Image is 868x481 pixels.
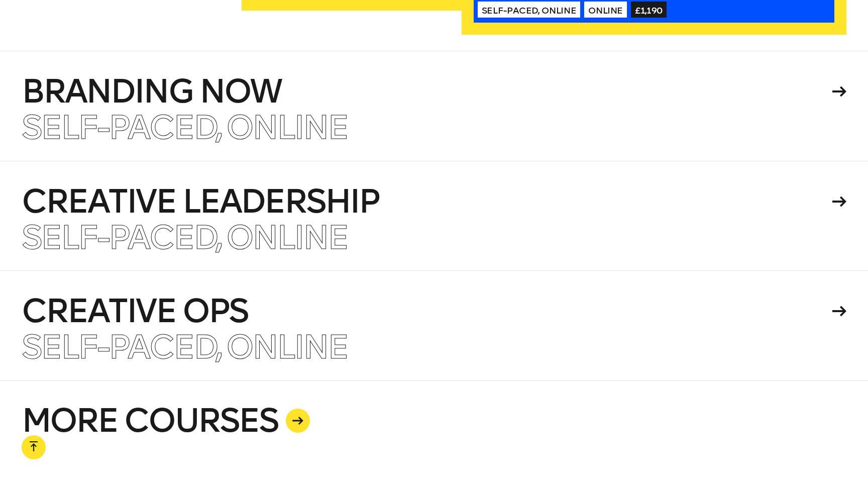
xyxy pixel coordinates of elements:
span: Online [584,2,627,18]
span: Self-paced, Online [22,108,348,147]
h4: Creative Ops [22,295,829,327]
h4: Branding Now [22,75,829,108]
span: £1,190 [631,2,667,18]
span: Self-paced, Online [22,218,348,257]
span: Self-paced, Online [478,2,581,18]
span: Self-paced, Online [22,327,348,367]
h4: Creative Leadership [22,185,829,218]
